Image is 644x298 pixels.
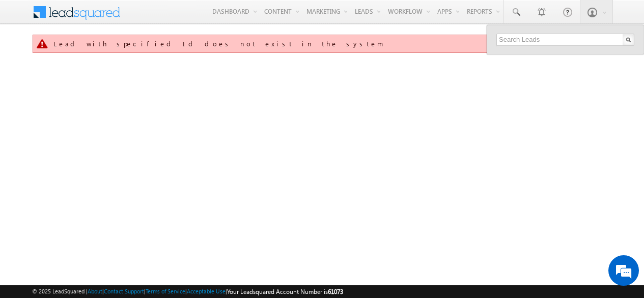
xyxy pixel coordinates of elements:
a: About [88,288,102,294]
a: Contact Support [104,288,144,294]
span: 61073 [328,288,343,295]
a: Terms of Service [146,288,185,294]
input: Search Leads [496,34,634,46]
span: Your Leadsquared Account Number is [227,288,343,295]
a: Acceptable Use [187,288,226,294]
span: © 2025 LeadSquared | | | | | [32,287,343,296]
div: Lead with specified Id does not exist in the system [53,39,593,48]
